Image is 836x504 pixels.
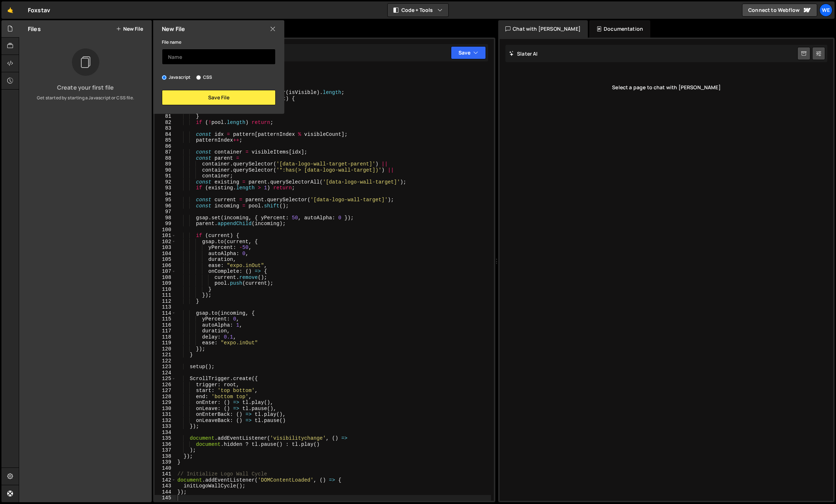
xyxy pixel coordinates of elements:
[155,280,176,287] div: 109
[162,25,185,33] h2: New File
[819,4,832,17] a: We
[155,215,176,221] div: 98
[155,137,176,143] div: 85
[155,233,176,239] div: 101
[742,4,817,17] a: Connect to Webflow
[155,477,176,483] div: 142
[498,20,588,38] div: Chat with [PERSON_NAME]
[155,435,176,441] div: 135
[155,400,176,406] div: 129
[155,382,176,388] div: 126
[155,340,176,346] div: 119
[155,322,176,328] div: 116
[155,310,176,316] div: 114
[155,227,176,233] div: 100
[155,155,176,161] div: 88
[155,191,176,197] div: 94
[155,185,176,191] div: 93
[155,471,176,477] div: 141
[155,352,176,358] div: 121
[162,39,181,46] label: File name
[155,394,176,400] div: 128
[155,364,176,370] div: 123
[155,221,176,227] div: 99
[28,25,41,33] h2: Files
[155,406,176,412] div: 130
[155,113,176,120] div: 81
[155,430,176,436] div: 134
[155,495,176,501] div: 145
[196,74,212,81] label: CSS
[1,1,19,19] a: 🤙
[155,268,176,275] div: 107
[196,75,201,80] input: CSS
[155,358,176,364] div: 122
[155,465,176,471] div: 140
[155,346,176,352] div: 120
[162,75,167,80] input: Javascript
[155,197,176,203] div: 95
[155,412,176,418] div: 131
[155,149,176,155] div: 87
[162,90,276,105] button: Save File
[155,245,176,251] div: 103
[155,418,176,424] div: 132
[155,203,176,209] div: 96
[155,441,176,448] div: 136
[155,292,176,298] div: 111
[28,6,50,14] div: Foxstav
[509,50,538,57] h2: Slater AI
[155,447,176,453] div: 137
[589,20,650,38] div: Documentation
[155,453,176,460] div: 138
[155,239,176,245] div: 102
[155,132,176,138] div: 84
[155,263,176,269] div: 106
[388,4,448,17] button: Code + Tools
[155,179,176,185] div: 92
[155,120,176,126] div: 82
[155,334,176,340] div: 118
[155,251,176,257] div: 104
[155,298,176,305] div: 112
[155,459,176,465] div: 139
[155,167,176,173] div: 90
[25,85,146,90] h3: Create your first file
[155,143,176,150] div: 86
[451,46,486,59] button: Save
[155,489,176,495] div: 144
[162,49,276,65] input: Name
[162,74,191,81] label: Javascript
[155,257,176,263] div: 105
[155,376,176,382] div: 125
[155,287,176,293] div: 110
[155,328,176,334] div: 117
[155,209,176,215] div: 97
[155,316,176,322] div: 115
[505,73,827,102] div: Select a page to chat with [PERSON_NAME]
[155,304,176,310] div: 113
[25,95,146,101] p: Get started by starting a Javascript or CSS file.
[155,173,176,179] div: 91
[155,423,176,430] div: 133
[116,26,143,32] button: New File
[155,161,176,167] div: 89
[155,125,176,132] div: 83
[155,483,176,489] div: 143
[155,370,176,376] div: 124
[155,388,176,394] div: 127
[155,275,176,281] div: 108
